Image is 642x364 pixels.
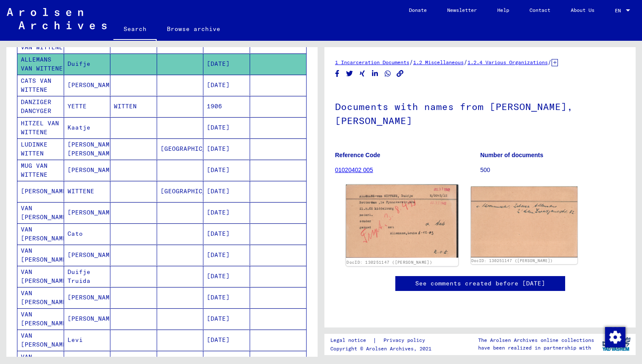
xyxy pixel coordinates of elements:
mat-cell: HITZEL VAN WITTENE [17,117,64,138]
mat-cell: VAN [PERSON_NAME] [17,245,64,265]
mat-cell: [GEOGRAPHIC_DATA] [157,138,204,159]
mat-cell: [PERSON_NAME] [64,287,111,308]
mat-cell: [PERSON_NAME] [64,245,111,265]
mat-cell: [DATE] [203,138,250,159]
a: 01020402 005 [335,166,373,173]
mat-cell: [DATE] [203,330,250,350]
p: have been realized in partnership with [478,344,594,352]
p: 500 [480,166,625,175]
mat-cell: YETTE [64,96,111,117]
mat-cell: [DATE] [203,160,250,181]
p: Copyright © Arolsen Archives, 2021 [330,345,435,353]
button: Share on Xing [358,68,367,79]
mat-cell: [GEOGRAPHIC_DATA] [157,181,204,202]
mat-cell: Duifje Truida [64,266,111,287]
mat-cell: WITTEN [110,96,157,117]
img: Arolsen_neg.svg [7,8,107,29]
mat-cell: [DATE] [203,202,250,223]
mat-cell: LUDINKE WITTEN [17,138,64,159]
a: 1.2.4 Various Organizations [467,59,548,65]
mat-cell: [DATE] [203,266,250,287]
a: 1 Incarceration Documents [335,59,409,65]
mat-cell: VAN [PERSON_NAME] [17,223,64,244]
b: Reference Code [335,152,380,158]
a: DocID: 130251147 ([PERSON_NAME]) [471,258,553,263]
a: Browse archive [157,19,231,39]
mat-cell: [DATE] [203,181,250,202]
mat-cell: Kaatje [64,117,111,138]
mat-cell: 1906 [203,96,250,117]
mat-cell: WITTENE [64,181,111,202]
h1: Documents with names from [PERSON_NAME], [PERSON_NAME] [335,87,625,138]
mat-cell: [PERSON_NAME] [64,308,111,329]
span: / [548,58,552,66]
mat-cell: [PERSON_NAME] [17,181,64,202]
mat-cell: VAN [PERSON_NAME] [17,266,64,287]
mat-cell: [DATE] [203,117,250,138]
mat-cell: MUG VAN WITTENE [17,160,64,181]
mat-cell: Levi [64,330,111,350]
div: | [330,336,435,345]
img: yv_logo.png [600,333,632,355]
mat-cell: Duifje [64,54,111,74]
mat-cell: [DATE] [203,223,250,244]
mat-cell: [PERSON_NAME] [PERSON_NAME] [64,138,111,159]
mat-cell: [DATE] [203,75,250,96]
img: Change consent [605,327,625,347]
mat-cell: [PERSON_NAME] [64,202,111,223]
button: Copy link [396,68,405,79]
a: 1.2 Miscellaneous [413,59,464,65]
a: DocID: 130251147 ([PERSON_NAME]) [346,260,432,265]
button: Share on LinkedIn [371,68,380,79]
a: Legal notice [330,336,373,345]
mat-cell: CATS VAN WITTENE [17,75,64,96]
mat-cell: [PERSON_NAME] [64,75,111,96]
mat-cell: VAN [PERSON_NAME] [17,330,64,350]
span: / [409,58,413,66]
a: See comments created before [DATE] [415,279,545,288]
mat-cell: VAN [PERSON_NAME] [17,287,64,308]
mat-cell: [DATE] [203,308,250,329]
span: / [464,58,467,66]
b: Number of documents [480,152,543,158]
button: Share on Twitter [345,68,354,79]
mat-cell: Cato [64,223,111,244]
a: Privacy policy [377,336,435,345]
mat-cell: VAN [PERSON_NAME] [17,202,64,223]
img: 002.jpg [471,186,578,257]
span: EN [615,8,624,14]
mat-cell: [DATE] [203,287,250,308]
button: Share on Facebook [333,68,342,79]
a: Search [113,19,157,41]
mat-cell: ALLEMANS VAN WITTENE [17,54,64,74]
mat-cell: DANZIGER DANCYGER [17,96,64,117]
mat-cell: VAN [PERSON_NAME] [17,308,64,329]
mat-cell: [PERSON_NAME] [64,160,111,181]
mat-cell: [DATE] [203,245,250,265]
p: The Arolsen Archives online collections [478,336,594,344]
button: Share on WhatsApp [383,68,392,79]
mat-cell: [DATE] [203,54,250,74]
img: 001.jpg [346,185,458,258]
